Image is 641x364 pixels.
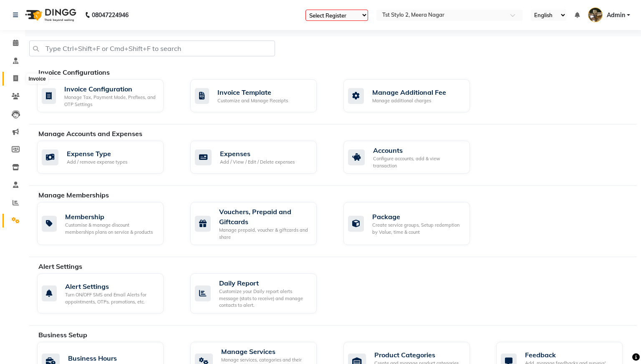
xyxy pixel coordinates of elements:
div: Add / remove expense types [67,159,127,166]
div: Manage prepaid, voucher & giftcards and share [219,227,310,240]
a: AccountsConfigure accounts, add & view transaction [343,141,484,174]
div: Product Categories [374,350,463,360]
div: Business Hours [68,353,129,363]
a: Vouchers, Prepaid and GiftcardsManage prepaid, voucher & giftcards and share [190,202,331,245]
img: logo [21,3,78,27]
div: Alert Settings [65,281,157,291]
a: ExpensesAdd / View / Edit / Delete expenses [190,141,331,174]
a: MembershipCustomise & manage discount memberships plans on service & products [37,202,178,245]
div: Configure accounts, add & view transaction [373,155,463,169]
div: Add / View / Edit / Delete expenses [220,159,295,166]
span: Admin [607,11,625,20]
a: Daily ReportCustomize your Daily report alerts message (stats to receive) and manage contacts to ... [190,273,331,313]
div: Manage Tax, Payment Mode, Prefixes, and OTP Settings [64,94,157,108]
div: Invoice Template [217,87,288,97]
div: Manage additional charges [372,97,446,104]
div: Customize your Daily report alerts message (stats to receive) and manage contacts to alert. [219,288,310,309]
a: Expense TypeAdd / remove expense types [37,141,178,174]
div: Expense Type [67,149,127,159]
div: Accounts [373,145,463,155]
div: Manage Additional Fee [372,87,446,97]
div: Package [372,212,463,222]
div: Create service groups, Setup redemption by Value, time & count [372,222,463,235]
a: Invoice ConfigurationManage Tax, Payment Mode, Prefixes, and OTP Settings [37,79,178,112]
div: Vouchers, Prepaid and Giftcards [219,207,310,227]
div: Expenses [220,149,295,159]
div: Customize and Manage Receipts [217,97,288,104]
div: Daily Report [219,278,310,288]
div: Manage Services [221,346,310,356]
b: 08047224946 [92,3,129,27]
a: PackageCreate service groups, Setup redemption by Value, time & count [343,202,484,245]
div: Membership [65,212,157,222]
div: Invoice Configuration [64,84,157,94]
div: Customise & manage discount memberships plans on service & products [65,222,157,235]
a: Alert SettingsTurn ON/OFF SMS and Email Alerts for appointments, OTPs, promotions, etc. [37,273,178,313]
div: Invoice [26,74,48,84]
a: Invoice TemplateCustomize and Manage Receipts [190,79,331,112]
img: Admin [588,8,603,22]
input: Type Ctrl+Shift+F or Cmd+Shift+F to search [29,40,275,56]
a: Manage Additional FeeManage additional charges [343,79,484,112]
div: Turn ON/OFF SMS and Email Alerts for appointments, OTPs, promotions, etc. [65,291,157,305]
div: Feedback [525,350,616,360]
